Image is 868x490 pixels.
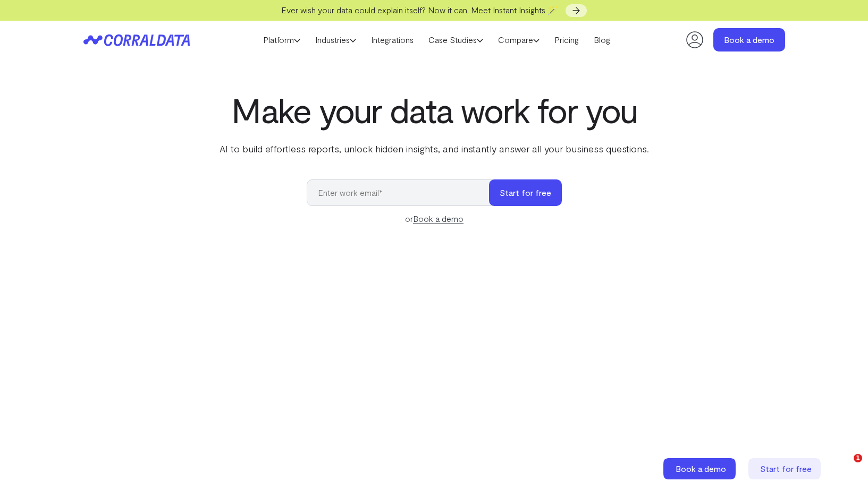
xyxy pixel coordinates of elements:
h1: Make your data work for you [217,91,651,129]
a: Book a demo [663,458,738,479]
a: Integrations [364,32,421,48]
span: Book a demo [676,463,726,474]
button: Start for free [489,179,562,206]
span: 1 [854,454,862,462]
a: Platform [256,32,308,48]
span: Ever wish your data could explain itself? Now it can. Meet Instant Insights 🪄 [281,5,558,15]
a: Book a demo [713,28,785,51]
iframe: Intercom live chat [832,454,857,479]
div: or [307,212,562,225]
a: Industries [308,32,364,48]
p: AI to build effortless reports, unlock hidden insights, and instantly answer all your business qu... [217,142,651,156]
a: Book a demo [413,213,464,224]
a: Case Studies [421,32,491,48]
span: Start for free [760,463,812,474]
a: Pricing [547,32,586,48]
a: Start for free [748,458,823,479]
input: Enter work email* [307,179,500,206]
a: Blog [586,32,618,48]
a: Compare [491,32,547,48]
